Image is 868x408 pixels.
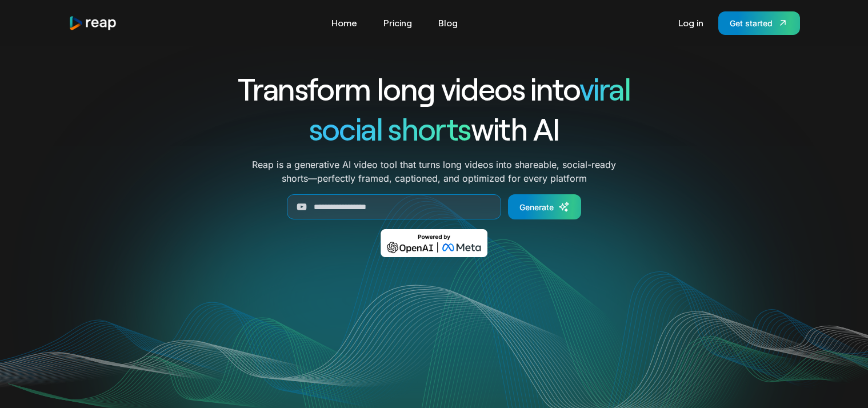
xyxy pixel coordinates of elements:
div: Get started [730,17,773,29]
img: Powered by OpenAI & Meta [381,229,487,257]
a: Get started [718,11,800,35]
span: viral [579,70,630,107]
a: Generate [508,194,581,219]
form: Generate Form [197,194,672,219]
span: social shorts [309,110,471,147]
div: Generate [519,201,554,213]
h1: Transform long videos into [197,69,672,109]
p: Reap is a generative AI video tool that turns long videos into shareable, social-ready shorts—per... [252,158,616,185]
a: Log in [673,14,709,32]
a: Blog [433,14,463,32]
h1: with AI [197,109,672,149]
a: home [69,15,118,31]
a: Home [326,14,363,32]
img: reap logo [69,15,118,31]
a: Pricing [378,14,418,32]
